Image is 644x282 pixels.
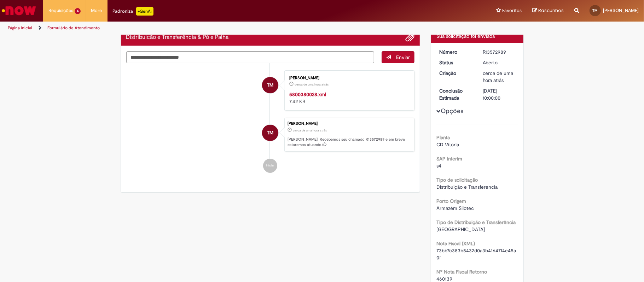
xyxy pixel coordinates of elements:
li: TIAGO MENEGUELLI [126,118,415,152]
span: cerca de uma hora atrás [293,128,327,133]
div: [DATE] 10:00:00 [483,87,516,101]
span: 73bb7c383b5432d0a3b41647f4e45a0f [436,247,516,261]
span: Enviar [396,54,410,60]
p: +GenAi [136,7,153,16]
b: Planta [436,134,450,141]
h2: Distribuicão e Transferência & Pó e Palha Histórico de tíquete [126,34,229,41]
div: R13572989 [483,48,516,55]
div: TIAGO MENEGUELLI [262,125,278,141]
span: 460139 [436,276,452,282]
div: 7.42 KB [289,91,407,105]
dt: Status [434,59,477,66]
a: 5800380028.xml [289,91,326,98]
button: Adicionar anexos [405,33,414,42]
ul: Trilhas de página [5,22,424,35]
img: ServiceNow [1,4,37,18]
span: Distribuição e Transferencia [436,184,498,190]
span: Armazém Silotec [436,205,474,211]
a: Página inicial [8,25,32,31]
dt: Número [434,48,477,55]
span: TM [593,8,598,13]
b: Nota Fiscal (XML) [436,240,475,247]
p: [PERSON_NAME]! Recebemos seu chamado R13572989 e em breve estaremos atuando. [288,137,411,148]
span: TM [267,124,273,141]
div: Padroniza [113,7,153,16]
a: Formulário de Atendimento [47,25,100,31]
span: TM [267,77,273,94]
span: Rascunhos [538,7,564,14]
time: 27/09/2025 12:35:07 [293,128,327,133]
button: Enviar [382,51,414,63]
dt: Conclusão Estimada [434,87,477,101]
b: Porto Origem [436,198,466,204]
b: Tipo de Distribuição e Transferência [436,219,516,225]
span: [PERSON_NAME] [603,7,639,13]
span: cerca de uma hora atrás [483,70,514,83]
span: [GEOGRAPHIC_DATA] [436,226,485,233]
div: TIAGO MENEGUELLI [262,77,278,93]
span: Requisições [48,7,73,14]
div: 27/09/2025 12:35:07 [483,70,516,84]
span: cerca de uma hora atrás [295,82,329,87]
span: CD Vitoria [436,141,459,148]
div: Aberto [483,59,516,66]
b: Tipo de solicitação [436,177,478,183]
textarea: Digite sua mensagem aqui... [126,51,375,64]
b: SAP Interim [436,155,462,162]
div: [PERSON_NAME] [289,76,407,80]
dt: Criação [434,70,477,77]
span: Favoritos [502,7,522,14]
time: 27/09/2025 12:35:07 [483,70,514,83]
span: 4 [75,8,81,14]
span: More [91,7,102,14]
a: Rascunhos [532,7,564,14]
span: Sua solicitação foi enviada [436,33,495,39]
b: Nº Nota Fiscal Retorno [436,269,487,275]
span: s4 [436,163,441,169]
div: [PERSON_NAME] [288,122,411,126]
ul: Histórico de tíquete [126,63,415,180]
